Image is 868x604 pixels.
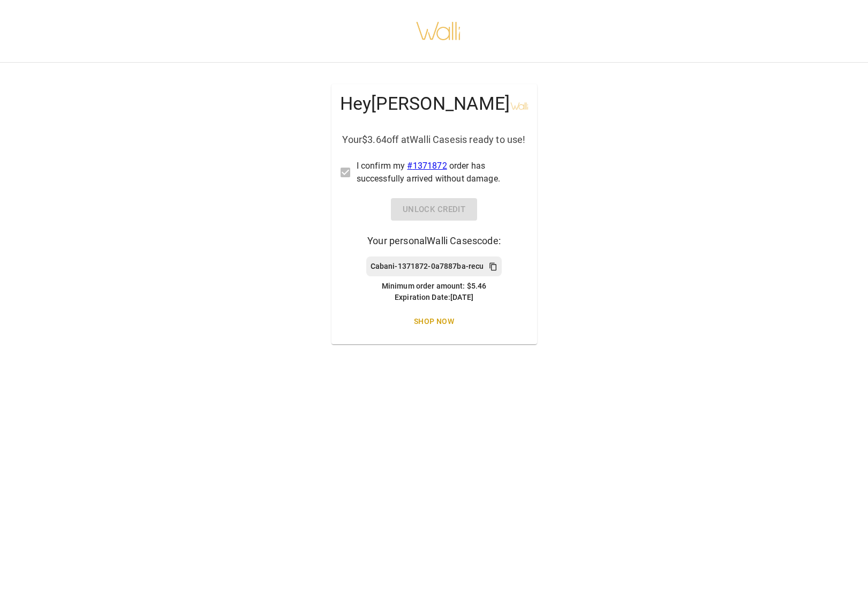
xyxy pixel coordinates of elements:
p: I confirm my order has successfully arrived without damage. [357,160,520,185]
p: Your $3.64 off at Walli Cases is ready to use! [342,132,525,147]
a: Shop Now [352,312,517,331]
div: Walli Cases [510,93,529,119]
p: Minimum order amount: $5.46 [356,281,512,292]
p: Expiration Date: [DATE] [369,292,499,303]
p: Cabani-1371872-0a7887ba-recu [371,261,484,272]
h4: Hey [PERSON_NAME] [340,93,510,115]
a: #1371872 [407,161,447,171]
img: walli-inc.myshopify.com [416,8,462,54]
p: Your personal Walli Cases code: [367,233,501,248]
